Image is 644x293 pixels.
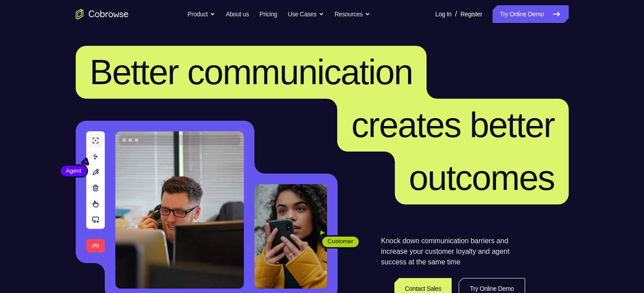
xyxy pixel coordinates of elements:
a: Log In [435,5,452,23]
button: Use Cases [288,5,324,23]
a: Go to the home page [76,9,129,19]
button: Product [188,5,215,23]
span: Better communication [90,52,413,92]
a: About us [226,5,249,23]
span: outcomes [409,158,555,197]
p: Knock down communication barriers and increase your customer loyalty and agent success at the sam... [381,236,525,267]
a: Try Online Demo [493,5,568,23]
a: Pricing [259,5,277,23]
button: Resources [335,5,370,23]
a: Register [460,5,482,23]
img: A customer holding their phone [254,184,327,289]
img: A customer support agent talking on the phone [115,131,244,289]
span: / [455,9,457,19]
span: creates better [351,105,554,145]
